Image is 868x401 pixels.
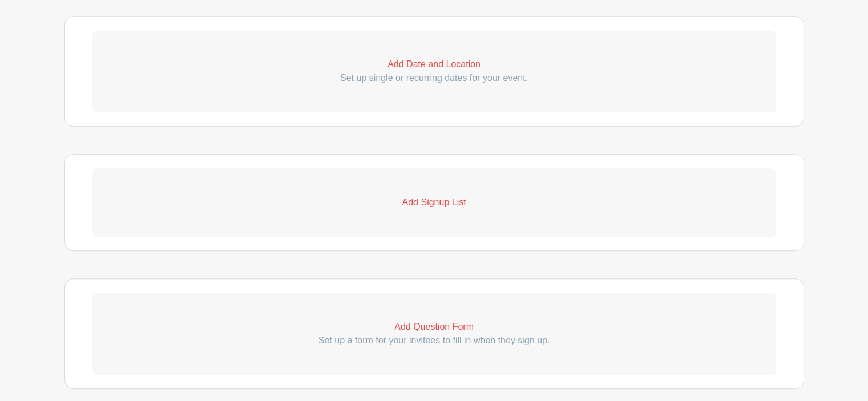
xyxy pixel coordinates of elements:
a: Add Date and Location Set up single or recurring dates for your event. [92,30,776,112]
p: Add Date and Location [92,58,776,71]
p: Set up a form for your invitees to fill in when they sign up. [92,334,776,347]
p: Set up single or recurring dates for your event. [92,71,776,85]
p: Add Signup List [92,196,776,209]
p: Add Question Form [92,320,776,334]
a: Add Signup List [92,168,776,237]
a: Add Question Form Set up a form for your invitees to fill in when they sign up. [92,293,776,375]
